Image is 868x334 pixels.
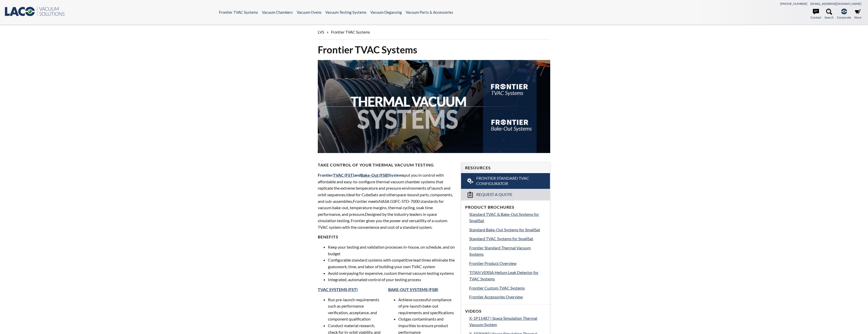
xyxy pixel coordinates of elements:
[318,172,455,230] p: put you in control with affordable and easy-to-configure thermal vacuum chamber systems that repl...
[469,211,546,224] a: Standard TVAC & Bake-Out Systems for SmallSat
[469,285,546,291] a: Frontier Custom TVAC Systems
[318,212,447,230] span: Designed by the industry leaders in space simulation testing, Frontier gives you the power and ve...
[469,235,546,242] a: Standard TVAC Systems for SmallSat
[825,9,834,20] a: Search
[469,285,525,290] span: Frontier Custom TVAC Systems
[361,173,389,177] a: Bake-Out (FSB)
[469,212,539,223] span: Standard TVAC & Bake-Out Systems for SmallSat
[469,270,539,281] span: TITAN VERSA Helium Leak Detector for TVAC Systems
[465,165,546,171] h4: Resources
[328,244,455,257] li: Keep your testing and validation processes in-house, on schedule, and on budget
[461,189,550,200] a: Request a Quote
[328,276,455,283] li: Integrated, automated control of your testing process
[318,30,324,34] span: LVS
[469,245,546,257] a: Frontier Standard Thermal Vacuum Systems
[406,10,453,14] a: Vacuum Parts & Accessories
[469,226,546,233] a: Standard Bake-Out Systems for SmallSat
[469,316,537,327] span: X-1P11487 | Space Simulation Thermal Vacuum System
[331,30,370,34] span: Frontier TVAC Systems
[328,296,384,322] li: Run pre-launch requirements such as performance verification, acceptance, and component qualifica...
[465,309,546,314] h4: Videos
[469,245,531,257] span: Frontier Standard Thermal Vacuum Systems
[476,192,512,197] span: Request a Quote
[346,192,350,197] span: Id
[476,176,538,186] span: Frontier Standard TVAC Configurator
[811,9,821,20] a: Contact
[469,261,516,266] span: Frontier Product Overview
[318,287,358,292] a: TVAC SYSTEMS (FST)
[469,294,546,300] a: Frontier Accessories Overview
[370,10,402,14] a: Vacuum Degassing
[219,10,258,14] a: Frontier TVAC Systems
[398,296,455,316] li: Achieve successful compliance of pre-launch bake-out requirements and specifications
[318,186,450,197] span: xtreme temperature and pressure environments of launch and orbit sequences. eal for CubeSats and ...
[388,287,438,292] a: BAKE-OUT SYSTEMS (FSB)
[469,260,546,267] a: Frontier Product Overview
[465,205,546,210] h4: Product Brochures
[262,10,293,14] a: Vacuum Chambers
[461,173,550,189] a: Frontier Standard TVAC Configurator
[469,269,546,282] a: TITAN VERSA Helium Leak Detector for TVAC Systems
[810,2,861,6] a: [EMAIL_ADDRESS][DOMAIN_NAME]
[318,234,455,240] h4: BENEFITS
[325,10,367,14] a: Vacuum Testing Systems
[318,43,550,56] h1: Frontier TVAC Systems
[318,162,455,168] h4: Take Control of Your Thermal Vacuum Testing
[469,294,523,299] span: Frontier Accessories Overview
[854,9,861,20] a: Store
[328,257,455,270] li: Configurable standard systems with competitive lead times eliminate the guesswork, time, and labo...
[297,10,322,14] a: Vacuum Ovens
[333,173,354,177] a: TVAC (FST)
[318,199,444,217] span: NASA GSFC-STD-7000 standards for vacuum bake-out, temperature margins, thermal cycling, soak time...
[328,270,455,277] li: Avoid overpaying for expensive, custom thermal vacuum testing systems
[318,192,453,204] span: space-bound parts, components, and sub-assemblies,
[318,173,404,177] span: Frontier and Systems
[469,236,533,241] span: Standard TVAC Systems for SmallSat
[469,315,546,328] a: X-1P11487 | Space Simulation Thermal Vacuum System
[318,60,550,153] img: Thermal Vacuum Systems header
[318,25,550,39] div: »
[780,2,807,6] a: [PHONE_NUMBER]
[469,227,540,232] span: Standard Bake-Out Systems for SmallSat
[837,15,851,20] span: Corporate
